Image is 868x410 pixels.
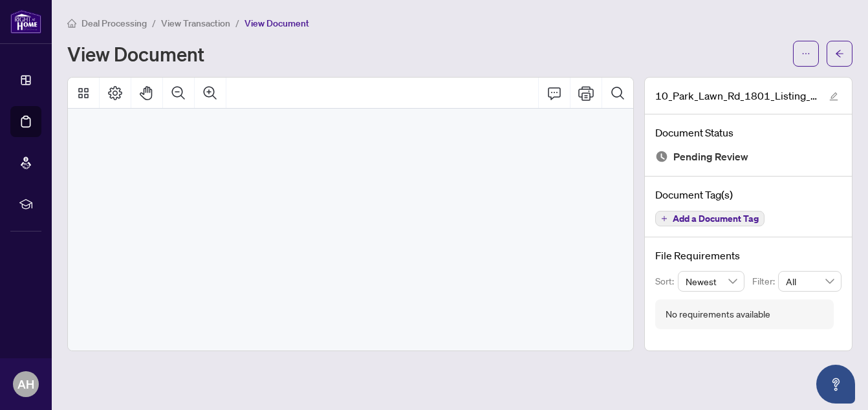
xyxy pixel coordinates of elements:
img: Document Status [655,150,668,163]
span: Pending Review [673,148,748,166]
span: home [67,19,76,28]
p: Filter: [752,274,778,288]
span: 10_Park_Lawn_Rd_1801_Listing_Agreement.pdf [655,88,817,103]
img: logo [10,10,41,34]
span: Add a Document Tag [673,214,759,223]
li: / [152,16,156,30]
span: plus [661,215,667,222]
li: / [235,16,239,30]
span: Deal Processing [81,17,147,29]
button: Open asap [816,365,855,404]
button: Add a Document Tag [655,211,765,226]
span: View Document [244,17,309,29]
div: No requirements available [666,307,770,321]
span: All [786,272,834,291]
h4: Document Tag(s) [655,187,841,202]
span: View Transaction [161,17,230,29]
span: ellipsis [801,49,810,58]
h4: Document Status [655,125,841,140]
span: edit [829,92,838,101]
h1: View Document [67,43,204,64]
span: arrow-left [835,49,844,58]
p: Sort: [655,274,678,288]
span: AH [17,375,34,393]
span: Newest [686,272,737,291]
h4: File Requirements [655,248,841,263]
